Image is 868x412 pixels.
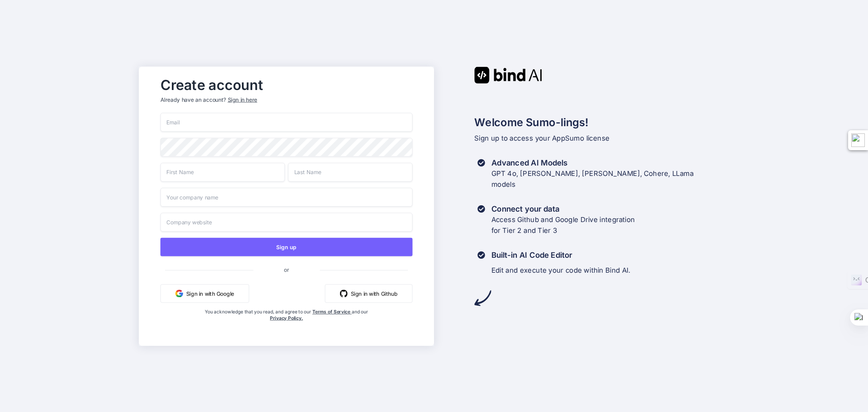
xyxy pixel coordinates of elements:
div: Sign in here [228,96,257,104]
p: Already have an account? [160,96,413,104]
input: Last Name [288,162,412,181]
button: Sign in with Github [325,284,413,303]
input: Your company name [160,188,413,207]
p: Access Github and Google Drive integration for Tier 2 and Tier 3 [491,214,635,236]
h3: Built-in AI Code Editor [491,250,631,260]
button: Sign in with Google [160,284,249,303]
button: Sign up [160,237,413,256]
h2: Welcome Sumo-lings! [474,114,729,130]
p: Sign up to access your AppSumo license [474,133,729,143]
a: Terms of Service [312,308,352,314]
p: Edit and execute your code within Bind AI. [491,265,631,276]
input: Email [160,113,413,132]
img: github [340,289,348,297]
div: You acknowledge that you read, and agree to our and our [203,308,371,339]
input: Company website [160,213,413,232]
a: Privacy Policy. [270,315,303,321]
input: First Name [160,162,285,181]
img: arrow [474,289,491,306]
h2: Create account [160,79,413,91]
img: google [175,289,183,297]
img: Bind AI logo [474,66,542,83]
h3: Advanced AI Models [491,157,694,168]
h3: Connect your data [491,204,635,214]
span: or [253,260,320,279]
p: GPT 4o, [PERSON_NAME], [PERSON_NAME], Cohere, LLama models [491,168,694,189]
